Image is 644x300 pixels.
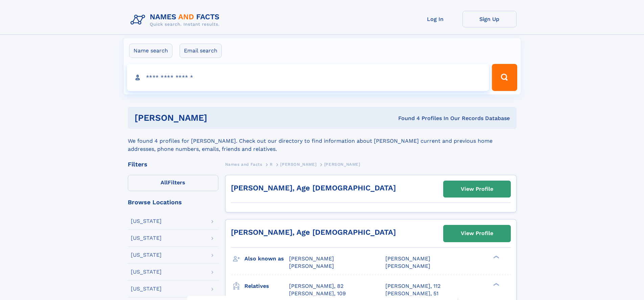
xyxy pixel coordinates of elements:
a: View Profile [444,225,510,241]
span: R [270,162,273,167]
div: [US_STATE] [131,252,162,258]
img: Logo Names and Facts [128,11,225,29]
a: [PERSON_NAME], Age [DEMOGRAPHIC_DATA] [231,228,396,236]
span: [PERSON_NAME] [289,263,334,269]
div: [US_STATE] [131,235,162,241]
label: Email search [180,44,222,58]
label: Name search [129,44,172,58]
a: Names and Facts [225,160,262,168]
input: search input [127,64,489,91]
div: We found 4 profiles for [PERSON_NAME]. Check out our directory to find information about [PERSON_... [128,129,517,153]
span: [PERSON_NAME] [385,263,430,269]
span: [PERSON_NAME] [324,162,360,167]
a: [PERSON_NAME] [280,160,316,168]
a: R [270,160,273,168]
span: All [161,179,168,186]
a: Log In [408,11,462,27]
a: Sign Up [462,11,517,27]
div: Browse Locations [128,199,218,205]
div: View Profile [461,181,493,197]
div: [US_STATE] [131,218,162,224]
div: ❯ [492,255,500,259]
a: [PERSON_NAME], 112 [385,282,440,290]
a: [PERSON_NAME], 51 [385,290,438,297]
h3: Also known as [244,253,289,264]
div: View Profile [461,226,493,241]
a: [PERSON_NAME], 82 [289,282,343,290]
button: Search Button [492,64,517,91]
a: View Profile [444,181,510,197]
span: [PERSON_NAME] [385,255,430,262]
span: [PERSON_NAME] [280,162,316,167]
div: [US_STATE] [131,269,162,275]
span: [PERSON_NAME] [289,255,334,262]
a: [PERSON_NAME], Age [DEMOGRAPHIC_DATA] [231,184,396,192]
div: Found 4 Profiles In Our Records Database [303,115,510,122]
div: Filters [128,161,218,167]
h3: Relatives [244,280,289,292]
div: ❯ [492,282,500,286]
h1: [PERSON_NAME] [135,114,303,122]
label: Filters [128,175,218,191]
a: [PERSON_NAME], 109 [289,290,346,297]
div: [US_STATE] [131,286,162,292]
